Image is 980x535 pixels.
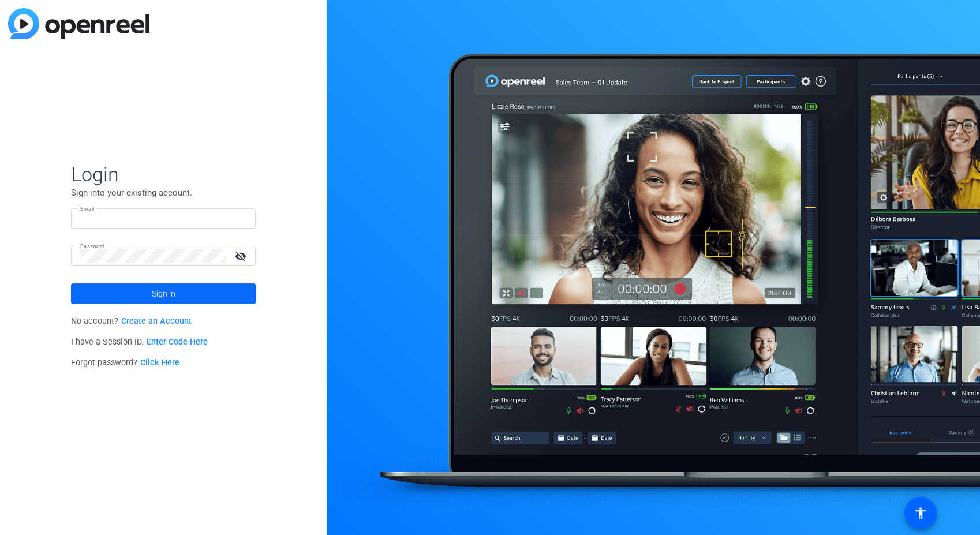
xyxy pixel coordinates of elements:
input: Enter Email Address [80,211,246,225]
p: Sign into your existing account. [71,186,256,199]
mat-label: Email [80,205,95,212]
span: I have a Session ID. [71,337,208,347]
span: Login [71,162,256,186]
a: Create an Account [121,316,192,326]
mat-icon: visibility_off [228,248,256,264]
img: blue-gradient.svg [8,8,149,39]
mat-label: Password [80,243,105,249]
a: Click Here [140,358,179,368]
span: No account? [71,316,192,326]
button: Sign in [71,283,256,304]
a: Enter Code Here [147,337,208,347]
mat-icon: accessibility [914,506,927,520]
span: Sign in [151,279,175,308]
span: Forgot password? [71,358,179,368]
